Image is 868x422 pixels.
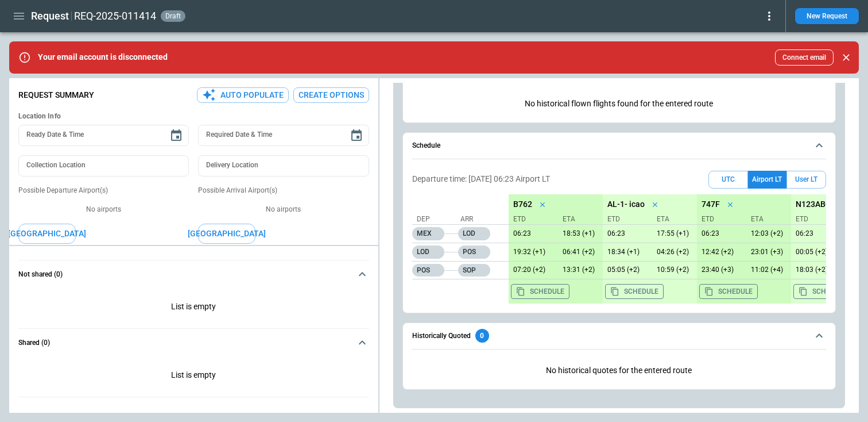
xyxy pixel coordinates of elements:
[793,284,852,299] button: Copy the aircraft schedule to your clipboard
[607,214,648,224] p: ETD
[412,323,826,350] button: Historically Quoted0
[18,260,369,288] button: Not shared (0)
[791,248,836,256] p: 20 Sep 2025
[18,356,369,397] div: Not shared (0)
[607,200,645,209] p: AL-1- icao
[198,186,369,195] p: Possible Arrival Airport(s)
[412,174,550,184] p: Departure time: [DATE] 06:23 Airport LT
[603,248,648,256] p: 20 Sep 2025
[708,171,748,189] button: UTC
[791,266,836,274] p: 21 Sep 2025
[18,288,369,328] div: Not shared (0)
[475,329,489,343] div: 0
[412,332,471,340] h6: Historically Quoted
[345,124,368,147] button: Choose date
[163,12,183,20] span: draft
[511,284,569,299] button: Copy the aircraft schedule to your clipboard
[18,356,369,397] p: List is empty
[293,87,369,103] button: Create Options
[412,227,444,240] p: MEX
[38,52,168,62] p: Your email account is disconnected
[795,8,859,24] button: New Request
[412,356,826,385] p: No historical quotes for the entered route
[74,9,156,23] h2: REQ-2025-011414
[702,214,742,224] p: ETD
[697,266,742,274] p: 23 Sep 2025
[412,264,444,277] p: POS
[18,205,189,214] p: No airports
[513,214,553,224] p: ETD
[509,229,553,238] p: 19 Sep 2025
[838,49,854,66] button: Close
[412,166,826,308] div: Schedule
[458,245,490,259] p: POS
[652,266,697,274] p: 21 Sep 2025
[460,214,501,224] p: Arr
[697,248,742,256] p: 21 Sep 2025
[31,9,69,23] h1: Request
[18,271,63,278] h6: Not shared (0)
[603,229,648,238] p: 19 Sep 2025
[605,284,664,299] button: Copy the aircraft schedule to your clipboard
[652,229,697,238] p: 20 Sep 2025
[509,266,553,274] p: 21 Sep 2025
[165,124,188,147] button: Choose date
[786,171,826,189] button: User LT
[796,214,836,224] p: ETD
[412,90,826,118] p: No historical flown flights found for the entered route
[702,200,720,209] p: 747F
[509,248,553,256] p: 20 Sep 2025
[197,87,289,103] button: Auto Populate
[652,248,697,256] p: 21 Sep 2025
[18,329,369,356] button: Shared (0)
[796,200,838,209] p: N123ABC-1
[417,214,457,224] p: Dep
[18,112,369,121] h6: Location Info
[513,200,532,209] p: B762
[18,339,50,347] h6: Shared (0)
[198,205,369,214] p: No airports
[412,133,826,159] button: Schedule
[697,229,742,238] p: 19 Sep 2025
[746,248,791,256] p: 23 Sep 2025
[412,142,440,149] h6: Schedule
[838,45,854,70] div: dismiss
[746,266,791,274] p: 23 Sep 2025
[18,224,76,244] button: [GEOGRAPHIC_DATA]
[558,229,603,238] p: 20 Sep 2025
[198,224,255,244] button: [GEOGRAPHIC_DATA]
[412,356,826,385] div: Historically Quoted0
[509,194,826,304] div: scrollable content
[558,214,598,224] p: ETA
[746,214,786,224] p: ETA
[746,229,791,238] p: 21 Sep 2025
[18,186,189,195] p: Possible Departure Airport(s)
[699,284,758,299] button: Copy the aircraft schedule to your clipboard
[412,245,444,259] p: LOD
[18,90,94,100] p: Request Summary
[558,248,603,256] p: 21 Sep 2025
[18,288,369,328] p: List is empty
[652,214,692,224] p: ETA
[791,229,836,238] p: 19 Sep 2025
[748,171,786,189] button: Airport LT
[558,266,603,274] p: 21 Sep 2025
[458,227,490,240] p: LOD
[775,49,834,66] button: Connect email
[458,264,490,277] p: SOP
[603,266,648,274] p: 21 Sep 2025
